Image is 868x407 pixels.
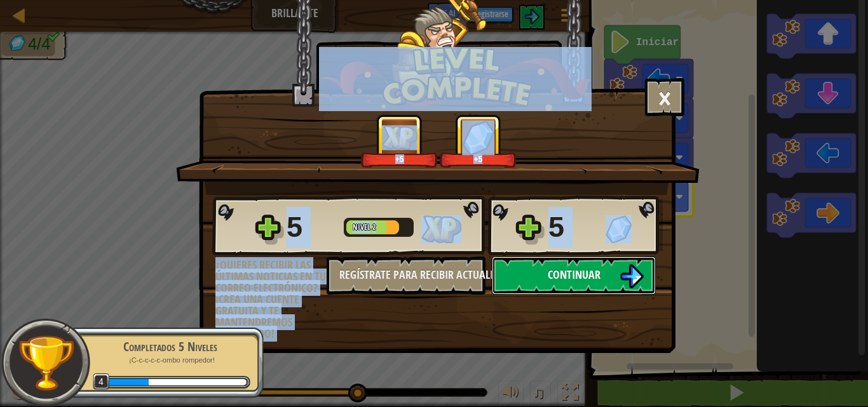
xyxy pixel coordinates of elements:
button: × [645,78,684,116]
div: 5 [548,207,598,248]
img: level_complete.png [319,47,592,111]
button: Regístrate para recibir actualizaciones. [327,257,485,295]
button: Continuar [492,257,656,295]
div: Completados 5 Niveles [90,338,250,356]
img: XP Conseguida [421,215,461,243]
div: 5 [287,207,336,248]
img: Gemas Conseguidas [606,215,632,243]
p: ¡C-c-c-c-c-ombo rompedor! [90,356,250,365]
img: trophy.png [17,334,75,392]
span: 2 [372,222,376,232]
span: Continuar [548,267,600,283]
div: ¿Quieres recibir las últimas noticias en tu correo electrónico? ¡Crea una cuente gratuita y te ma... [215,260,327,340]
span: Nivel [353,222,372,232]
img: Continuar [620,264,644,288]
span: 4 [93,373,110,390]
img: XP Conseguida [382,125,417,150]
img: Gemas Conseguidas [462,120,495,155]
div: +5 [363,154,435,164]
div: +5 [442,154,514,164]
